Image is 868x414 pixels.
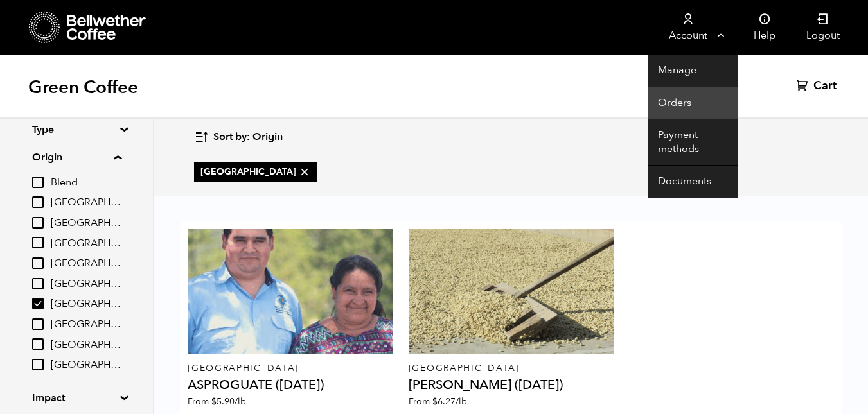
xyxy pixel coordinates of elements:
[648,87,738,120] a: Orders
[51,176,121,190] span: Blend
[32,359,44,370] input: [GEOGRAPHIC_DATA]
[648,166,738,198] a: Documents
[32,150,121,165] summary: Origin
[211,395,246,408] bdi: 5.90
[51,196,121,210] span: [GEOGRAPHIC_DATA]
[51,216,121,230] span: [GEOGRAPHIC_DATA]
[32,278,44,289] input: [GEOGRAPHIC_DATA]
[235,395,246,408] span: /lb
[188,379,393,392] h4: ASPROGUATE ([DATE])
[51,358,121,372] span: [GEOGRAPHIC_DATA]
[213,130,283,144] span: Sort by: Origin
[32,298,44,309] input: [GEOGRAPHIC_DATA]
[211,395,217,408] span: $
[648,119,738,166] a: Payment methods
[188,364,393,373] p: [GEOGRAPHIC_DATA]
[409,364,614,373] p: [GEOGRAPHIC_DATA]
[432,395,438,408] span: $
[456,395,467,408] span: /lb
[194,122,283,152] button: Sort by: Origin
[32,318,44,330] input: [GEOGRAPHIC_DATA]
[28,76,138,99] h1: Green Coffee
[32,177,44,188] input: Blend
[188,395,246,408] span: From
[51,318,121,332] span: [GEOGRAPHIC_DATA]
[32,217,44,229] input: [GEOGRAPHIC_DATA]
[32,257,44,269] input: [GEOGRAPHIC_DATA]
[409,395,467,408] span: From
[51,237,121,251] span: [GEOGRAPHIC_DATA]
[32,390,121,406] summary: Impact
[32,122,121,137] summary: Type
[32,196,44,208] input: [GEOGRAPHIC_DATA]
[648,55,738,87] a: Manage
[409,379,614,392] h4: [PERSON_NAME] ([DATE])
[200,166,311,178] span: [GEOGRAPHIC_DATA]
[813,78,837,94] span: Cart
[51,257,121,271] span: [GEOGRAPHIC_DATA]
[51,338,121,352] span: [GEOGRAPHIC_DATA]
[51,277,121,291] span: [GEOGRAPHIC_DATA]
[432,395,467,408] bdi: 6.27
[32,338,44,350] input: [GEOGRAPHIC_DATA]
[51,297,121,311] span: [GEOGRAPHIC_DATA]
[796,78,840,94] a: Cart
[32,237,44,248] input: [GEOGRAPHIC_DATA]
